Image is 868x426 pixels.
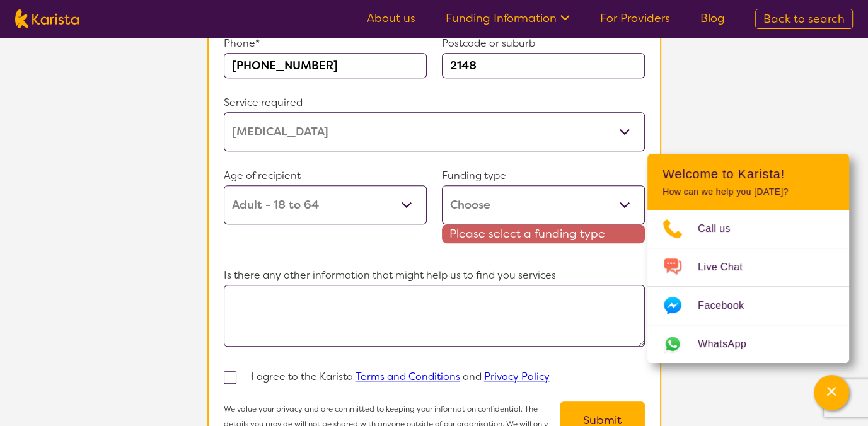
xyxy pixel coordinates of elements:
button: Channel Menu [814,375,849,410]
a: Back to search [755,9,853,29]
span: WhatsApp [698,335,761,354]
span: Live Chat [698,258,758,277]
p: How can we help you [DATE]? [663,187,834,197]
span: Please select a funding type [442,224,645,243]
p: Phone* [224,34,427,53]
div: Channel Menu [647,154,849,363]
p: Funding type [442,166,645,185]
span: Call us [698,219,746,238]
p: I agree to the Karista and [251,367,550,386]
a: Blog [700,11,725,26]
a: For Providers [600,11,670,26]
a: Terms and Conditions [356,370,460,383]
p: Is there any other information that might help us to find you services [224,266,645,285]
a: Funding Information [446,11,570,26]
span: Back to search [763,11,845,26]
a: Web link opens in a new tab. [647,325,849,363]
a: Privacy Policy [484,370,550,383]
p: Age of recipient [224,166,427,185]
p: Service required [224,93,645,112]
span: Facebook [698,296,759,315]
a: About us [367,11,415,26]
img: Karista logo [15,9,79,28]
h2: Welcome to Karista! [663,166,834,181]
ul: Choose channel [647,210,849,363]
p: Postcode or suburb [442,34,645,53]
